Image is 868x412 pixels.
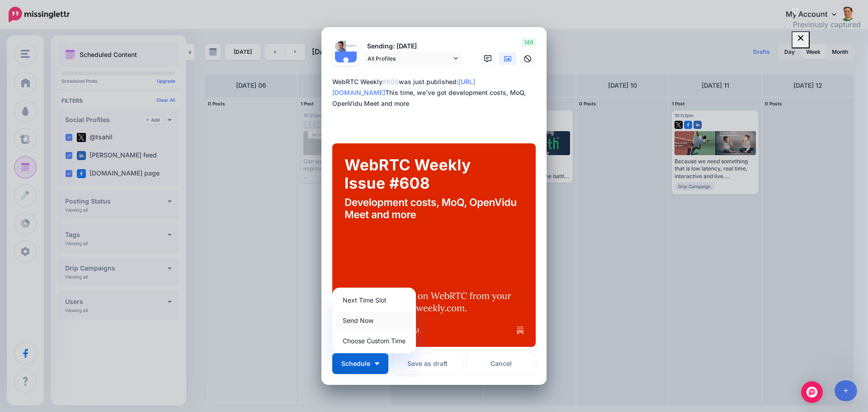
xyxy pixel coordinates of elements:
img: JUZ5RTL3LSZTMJ4Q392724809FZO52D4.jpg [332,143,536,347]
img: user_default_image.png [335,52,357,73]
a: Cancel [467,353,536,374]
span: 149 [521,38,536,47]
a: Next Time Slot [336,291,412,309]
div: Schedule [332,288,416,353]
a: Choose Custom Time [336,332,412,350]
button: Schedule [332,353,388,374]
div: WebRTC Weekly was just published: This time, we've got development costs, MoQ, OpenVidu Meet and ... [332,76,540,109]
span: All Profiles [368,54,452,63]
img: portrait-512x512-19370.jpg [335,41,346,52]
img: arrow-down-white.png [375,362,379,365]
a: Send Now [336,312,412,329]
a: All Profiles [363,52,462,65]
p: Sending: [DATE] [363,41,462,52]
span: Schedule [341,360,370,367]
div: Open Intercom Messenger [801,381,823,403]
img: 14446026_998167033644330_331161593929244144_n-bsa28576.png [346,41,357,52]
button: Save as draft [393,353,462,374]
